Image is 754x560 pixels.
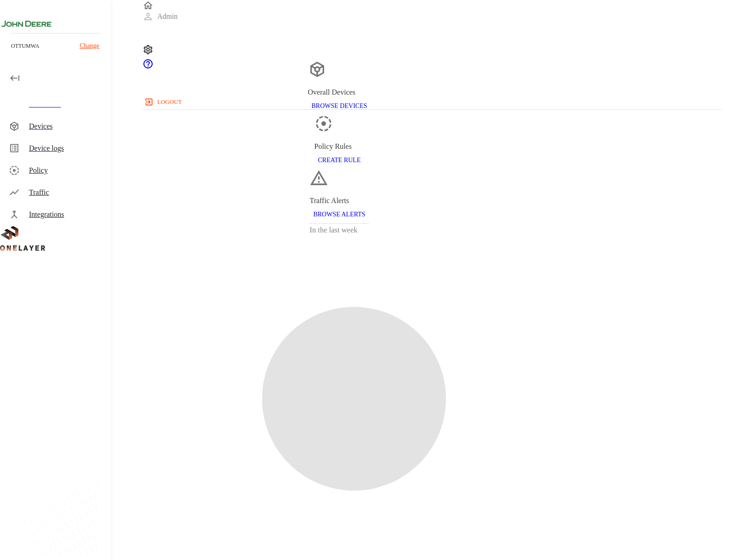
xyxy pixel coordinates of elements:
[143,95,722,109] a: logout
[309,210,369,218] a: BROWSE ALERTS
[314,152,365,169] button: CREATE RULE
[309,224,369,237] h3: In the last week
[143,95,185,109] button: logout
[314,141,365,152] div: Policy Rules
[314,156,365,164] a: CREATE RULE
[143,63,154,71] a: onelayer-support
[309,206,369,223] button: BROWSE ALERTS
[157,11,177,22] p: Admin
[309,195,369,206] div: Traffic Alerts
[143,63,154,71] span: Support Portal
